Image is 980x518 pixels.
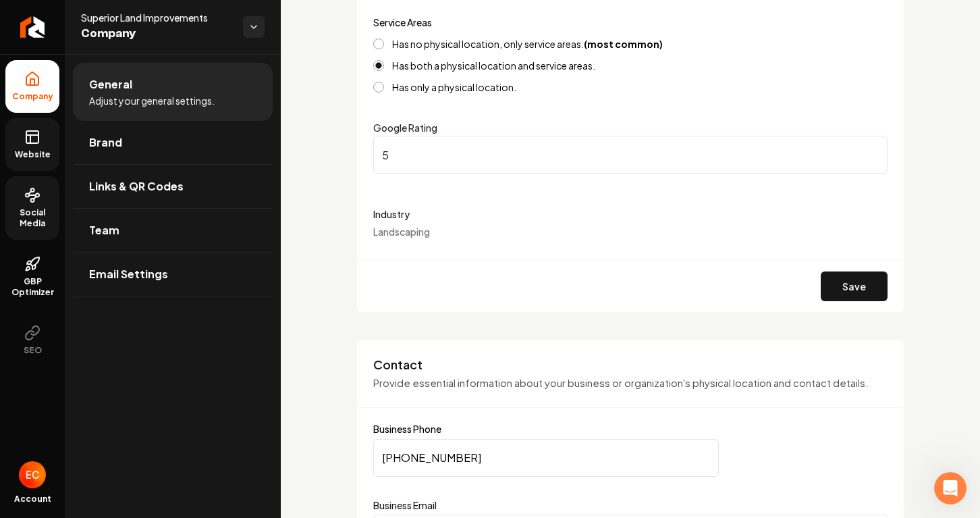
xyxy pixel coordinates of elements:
a: Social Media [5,176,59,240]
label: Has no physical location, only service areas. [392,39,663,49]
h1: Fin [65,13,82,23]
div: Hi Harley 👋 [22,324,211,338]
span: Company [7,91,59,102]
span: SEO [18,345,47,356]
a: Brand [73,121,273,164]
div: You’ll get replies here and in your email: ✉️ [22,180,211,232]
h3: Contact [373,357,888,373]
button: Upload attachment [64,415,75,425]
span: Landscaping [373,226,430,238]
label: Google Rating [373,122,437,134]
span: Links & QR Codes [89,178,184,195]
button: Save [821,271,888,301]
div: user says… [11,92,259,172]
button: Open user button [19,461,46,488]
span: Account [14,494,51,504]
p: Provide essential information about your business or organization's physical location and contact... [373,375,888,391]
button: Gif picker [43,415,53,425]
button: Home [211,5,237,31]
div: You’ll get replies here and in your email:✉️[EMAIL_ADDRESS][DOMAIN_NAME]The team will be back🕒In ... [11,172,221,274]
span: Company [81,24,232,43]
span: Team [89,222,119,238]
b: [EMAIL_ADDRESS][DOMAIN_NAME] [22,207,129,232]
button: Emoji picker [21,415,32,425]
label: Business Phone [373,424,888,434]
div: Is it possible to add another user to this account so that I can have my office review work reque... [59,100,248,153]
input: Google Rating [373,136,888,174]
a: GBP Optimizer [5,245,59,309]
div: Thanks for reaching out! [22,344,211,358]
span: General [89,76,132,93]
div: joined the conversation [58,288,230,300]
span: Adjust your general settings. [89,94,215,107]
a: Links & QR Codes [73,165,273,208]
img: Profile image for David [40,287,54,301]
label: Business Email [373,498,888,512]
img: Rebolt Logo [20,16,45,38]
b: In 30 minutes [33,253,106,264]
button: go back [9,5,34,31]
button: Start recording [86,415,97,425]
b: [PERSON_NAME] [58,289,134,299]
span: GBP Optimizer [5,276,59,298]
label: Has both a physical location and service areas. [392,61,595,70]
div: David says… [11,316,259,409]
span: Superior Land Improvements [81,11,232,24]
button: SEO [5,314,59,367]
label: Has only a physical location. [392,82,516,92]
div: Is it possible to add another user to this account so that I can have my office review work reque... [49,92,259,161]
span: Email Settings [89,266,168,282]
span: Brand [89,134,122,151]
span: Website [9,149,56,160]
iframe: Intercom live chat [934,472,967,504]
a: Email Settings [73,253,273,296]
img: Eric Coon [19,461,46,488]
a: Website [5,118,59,171]
label: Industry [373,206,888,222]
button: Send a message… [232,409,253,431]
div: David says… [11,285,259,316]
div: The team will be back 🕒 [22,240,211,266]
div: Hi Harley 👋Thanks for reaching out!Yes, can you please share their name + email? [11,316,221,398]
a: Team [73,209,273,252]
label: Service Areas [373,16,432,28]
textarea: Message… [11,386,258,409]
img: Profile image for Fin [38,7,60,29]
div: Close [237,5,261,30]
strong: (most common) [584,38,663,50]
div: Yes, can you please share their name + email? [22,364,211,390]
span: Social Media [5,207,59,229]
div: Fin says… [11,172,259,285]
